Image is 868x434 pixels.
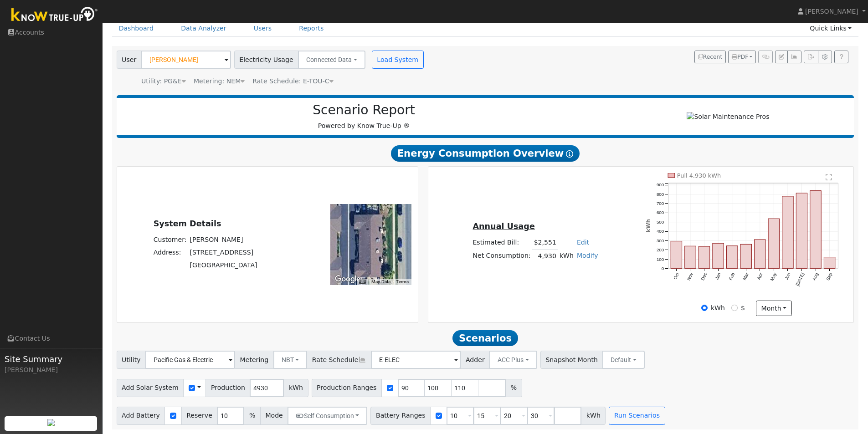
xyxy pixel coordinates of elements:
[359,279,365,285] button: Keyboard shortcuts
[805,8,858,15] span: [PERSON_NAME]
[673,272,680,281] text: Oct
[795,272,806,287] text: [DATE]
[188,259,259,272] td: [GEOGRAPHIC_DATA]
[371,351,461,369] input: Select a Rate Schedule
[602,351,645,369] button: Default
[566,150,573,158] i: Show Help
[784,272,792,281] text: Jun
[126,102,602,118] h2: Scenario Report
[770,272,778,282] text: May
[471,249,532,262] td: Net Consumption:
[145,351,235,369] input: Select a Utility
[117,351,146,369] span: Utility
[686,272,694,281] text: Nov
[283,379,308,397] span: kWh
[121,102,607,131] div: Powered by Know True-Up ®
[657,201,664,206] text: 700
[657,210,664,215] text: 600
[5,365,98,375] div: [PERSON_NAME]
[728,272,736,281] text: Feb
[235,351,274,369] span: Metering
[141,51,231,69] input: Select a User
[234,51,298,69] span: Electricity Usage
[677,172,721,179] text: Pull 4,930 kWh
[657,182,664,187] text: 900
[742,272,750,281] text: Mar
[687,112,769,122] img: Solar Maintenance Pros
[755,240,765,268] rect: onclick=""
[532,249,558,262] td: 4,930
[244,407,260,425] span: %
[47,419,55,426] img: retrieve
[713,243,724,268] rect: onclick=""
[756,301,792,316] button: month
[700,272,708,281] text: Dec
[460,351,490,369] span: Adder
[112,20,161,37] a: Dashboard
[372,51,424,69] button: Load System
[756,272,764,281] text: Apr
[260,407,288,425] span: Mode
[741,303,745,313] label: $
[252,77,333,85] span: Alias: HETOUC
[307,351,371,369] span: Rate Schedule
[273,351,308,369] button: NBT
[5,353,98,365] span: Site Summary
[152,246,188,259] td: Address:
[662,266,664,271] text: 0
[685,246,696,268] rect: onclick=""
[810,191,821,269] rect: onclick=""
[834,51,848,63] a: Help Link
[824,257,835,269] rect: onclick=""
[298,51,365,69] button: Connected Data
[727,246,738,269] rect: onclick=""
[194,77,245,86] div: Metering: NEM
[731,305,738,311] input: $
[188,233,259,246] td: [PERSON_NAME]
[657,257,664,262] text: 100
[657,229,664,234] text: 400
[812,272,819,281] text: Aug
[558,249,575,262] td: kWh
[728,51,756,63] button: PDF
[292,20,330,37] a: Reports
[141,77,186,86] div: Utility: PG&E
[370,407,431,425] span: Battery Ranges
[694,51,726,63] button: Recent
[769,219,780,268] rect: onclick=""
[796,193,807,269] rect: onclick=""
[152,233,188,246] td: Customer:
[188,246,259,259] td: [STREET_ADDRESS]
[247,20,279,37] a: Users
[714,272,722,281] text: Jan
[181,407,218,425] span: Reserve
[117,51,142,69] span: User
[577,252,598,259] a: Modify
[803,20,858,37] a: Quick Links
[657,238,664,243] text: 300
[645,219,652,232] text: kWh
[732,54,748,60] span: PDF
[540,351,603,369] span: Snapshot Month
[782,196,793,269] rect: onclick=""
[657,220,664,225] text: 500
[288,407,367,425] button: Self Consumption
[391,145,580,162] span: Energy Consumption Overview
[505,379,522,397] span: %
[826,272,834,281] text: Sep
[532,236,558,250] td: $2,551
[699,246,710,268] rect: onclick=""
[452,330,518,347] span: Scenarios
[657,192,664,197] text: 800
[657,247,664,252] text: 200
[775,51,788,63] button: Edit User
[396,279,409,284] a: Terms (opens in new tab)
[371,279,390,285] button: Map Data
[489,351,537,369] button: ACC Plus
[333,273,363,285] a: Open this area in Google Maps (opens a new window)
[701,305,708,311] input: kWh
[174,20,233,37] a: Data Analyzer
[312,379,382,397] span: Production Ranges
[740,245,751,269] rect: onclick=""
[711,303,725,313] label: kWh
